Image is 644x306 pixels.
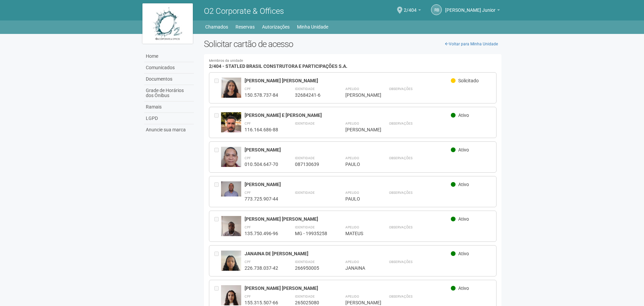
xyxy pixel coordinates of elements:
div: Entre em contato com a Aministração para solicitar o cancelamento ou 2a via [214,285,221,306]
div: MATEUS [345,230,372,236]
strong: Observações [389,191,413,194]
div: [PERSON_NAME] [245,181,451,187]
div: [PERSON_NAME] [PERSON_NAME] [245,285,451,291]
div: 155.315.507-66 [245,300,278,306]
a: Autorizações [262,22,290,32]
a: RB [431,4,442,15]
strong: Identidade [295,87,315,91]
div: [PERSON_NAME] [245,147,451,153]
div: Entre em contato com a Aministração para solicitar o cancelamento ou 2a via [214,112,221,133]
a: Comunicados [144,62,194,74]
strong: Apelido [345,191,359,194]
strong: Apelido [345,295,359,298]
strong: CPF [245,87,251,91]
div: 010.504.647-70 [245,161,278,167]
a: Ramais [144,101,194,113]
span: Raul Barrozo da Motta Junior [445,1,496,13]
div: 266950005 [295,265,329,271]
a: [PERSON_NAME] Junior [445,8,500,14]
a: Anuncie sua marca [144,124,194,135]
span: Ativo [458,286,469,291]
strong: Identidade [295,225,315,229]
div: JANAINA DE [PERSON_NAME] [245,251,451,257]
div: [PERSON_NAME] [PERSON_NAME] [245,216,451,222]
div: Entre em contato com a Aministração para solicitar o cancelamento ou 2a via [214,251,221,271]
div: 226.738.037-42 [245,265,278,271]
img: user.jpg [221,147,241,180]
img: user.jpg [221,112,241,139]
strong: CPF [245,225,251,229]
img: user.jpg [221,78,241,101]
h4: 2/404 - STATLED BRASIL CONSTRUTORA E PARTICIPAÇÕES S.A. [209,59,497,69]
strong: CPF [245,260,251,264]
div: 087130639 [295,161,329,167]
div: 32684241-6 [295,92,329,98]
div: Entre em contato com a Aministração para solicitar o cancelamento ou 2a via [214,147,221,167]
span: Ativo [458,147,469,152]
strong: Identidade [295,122,315,125]
span: 2/404 [404,1,417,13]
a: Home [144,51,194,62]
strong: Identidade [295,156,315,160]
strong: Identidade [295,295,315,298]
a: Minha Unidade [297,22,328,32]
strong: Apelido [345,87,359,91]
a: LGPD [144,113,194,124]
img: user.jpg [221,216,241,243]
span: O2 Corporate & Offices [204,6,284,16]
strong: Observações [389,260,413,264]
div: [PERSON_NAME] [PERSON_NAME] [245,78,451,84]
a: Grade de Horários dos Ônibus [144,85,194,101]
div: 265025080 [295,300,329,306]
a: Reservas [235,22,255,32]
strong: Identidade [295,260,315,264]
div: Entre em contato com a Aministração para solicitar o cancelamento ou 2a via [214,78,221,98]
div: [PERSON_NAME] [345,127,372,133]
span: Ativo [458,113,469,118]
span: Solicitado [458,78,479,83]
div: 150.578.737-84 [245,92,278,98]
strong: CPF [245,295,251,298]
img: user.jpg [221,181,241,196]
strong: Observações [389,122,413,125]
strong: Observações [389,156,413,160]
strong: Observações [389,295,413,298]
strong: Observações [389,87,413,91]
div: PAULO [345,161,372,167]
div: 773.725.907-44 [245,196,278,202]
strong: Apelido [345,122,359,125]
div: JANAINA [345,265,372,271]
strong: Apelido [345,156,359,160]
img: user.jpg [221,251,241,277]
a: Voltar para Minha Unidade [441,39,502,49]
div: [PERSON_NAME] E [PERSON_NAME] [245,112,451,118]
strong: Apelido [345,225,359,229]
a: Documentos [144,74,194,85]
h2: Solicitar cartão de acesso [204,39,502,49]
span: Ativo [458,216,469,222]
div: [PERSON_NAME] [345,300,372,306]
div: Entre em contato com a Aministração para solicitar o cancelamento ou 2a via [214,216,221,236]
small: Membros da unidade [209,59,497,63]
strong: Observações [389,225,413,229]
strong: Apelido [345,260,359,264]
strong: CPF [245,191,251,194]
strong: CPF [245,156,251,160]
div: Entre em contato com a Aministração para solicitar o cancelamento ou 2a via [214,181,221,202]
strong: CPF [245,122,251,125]
div: 135.750.496-96 [245,230,278,236]
div: PAULO [345,196,372,202]
strong: Identidade [295,191,315,194]
span: Ativo [458,182,469,187]
div: MG - 19935258 [295,230,329,236]
span: Ativo [458,251,469,256]
img: logo.jpg [142,3,193,44]
a: 2/404 [404,8,421,14]
a: Chamados [205,22,228,32]
div: [PERSON_NAME] [345,92,372,98]
div: 116.164.686-88 [245,127,278,133]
